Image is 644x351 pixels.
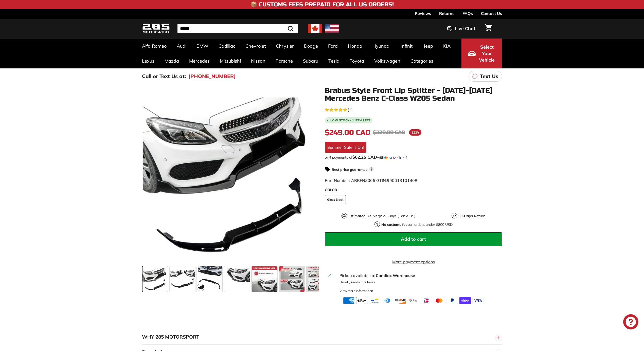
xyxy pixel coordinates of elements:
[177,24,298,33] input: Search
[438,39,456,53] a: KIA
[387,178,417,183] span: 990013101408
[395,297,406,304] img: discover
[271,53,298,68] a: Porsche
[348,214,388,218] strong: Estimated Delivery: 2-3
[142,23,170,35] img: Logo_285_Motorsport_areodynamics_components
[298,53,323,68] a: Subaru
[384,155,402,160] img: Sezzle
[455,25,475,32] span: Live Chat
[415,9,431,18] a: Reviews
[369,53,405,68] a: Volkswagen
[482,20,495,37] a: Cart
[458,214,485,218] strong: 30-Days Return
[325,128,370,137] span: $249.00 CAD
[323,53,345,68] a: Tesla
[481,9,502,18] a: Contact Us
[409,129,421,136] span: 22%
[184,53,215,68] a: Mercedes
[325,106,502,113] a: 5.0 rating (1 votes)
[356,297,367,304] img: apple_pay
[250,2,394,8] h4: 📦 Customs Fees Prepaid for All US Orders!
[142,329,502,345] button: WHY 285 MOTORSPORT
[369,297,380,304] img: bancontact
[339,272,499,279] div: Pickup available at
[472,297,484,304] img: visa
[441,22,482,35] button: Live Chat
[381,222,409,227] strong: No customs fees
[339,280,499,285] p: Usually ready in 2 hours
[401,236,426,242] span: Add to cart
[345,53,369,68] a: Toyota
[188,72,236,80] a: [PHONE_NUMBER]
[373,129,405,136] span: $320.00 CAD
[325,155,502,160] div: or 4 payments of with
[462,9,473,18] a: FAQs
[142,72,186,80] p: Call or Text Us at:
[159,53,184,68] a: Mazda
[434,297,445,304] img: master
[343,39,367,53] a: Honda
[343,297,354,304] img: american_express
[478,44,495,63] span: Select Your Vehicle
[446,297,458,304] img: paypal
[408,297,419,304] img: google_pay
[382,297,393,304] img: diners_club
[369,167,374,172] span: i
[405,53,438,68] a: Categories
[323,39,343,53] a: Ford
[352,154,377,160] span: $62.25 CAD
[271,39,299,53] a: Chrysler
[459,297,471,304] img: shopify_pay
[419,39,438,53] a: Jeep
[339,288,373,293] div: View store information
[325,232,502,246] button: Add to cart
[622,314,640,331] inbox-online-store-chat: Shopify online store chat
[325,155,502,160] div: or 4 payments of$62.25 CADwithSezzle Click to learn more about Sezzle
[325,178,417,183] span: Part Number: ARBENZ006 GTIN:
[439,9,454,18] a: Returns
[348,107,353,113] span: (1)
[325,187,502,193] label: COLOR
[396,39,419,53] a: Infiniti
[325,87,502,102] h1: Brabus Style Front Lip Splitter - [DATE]-[DATE] Mercedes Benz C-Class W205 Sedan
[421,297,432,304] img: ideal
[191,39,213,53] a: BMW
[480,72,498,80] p: Text Us
[461,39,502,68] button: Select Your Vehicle
[215,53,246,68] a: Mitsubishi
[325,142,366,153] div: Summer Sale is On!
[469,71,502,82] a: Text Us
[137,39,172,53] a: Alfa Romeo
[240,39,271,53] a: Chevrolet
[325,259,502,265] a: More payment options
[172,39,191,53] a: Audi
[299,39,323,53] a: Dodge
[381,222,453,227] p: on orders under $800 USD
[367,39,396,53] a: Hyundai
[213,39,240,53] a: Cadillac
[332,167,368,172] strong: Best price guarantee
[376,273,415,278] strong: Candiac Warehouse
[246,53,271,68] a: Nissan
[348,213,415,219] p: Days (Can & US)
[137,53,159,68] a: Lexus
[330,119,370,122] span: Low stock - 1 item left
